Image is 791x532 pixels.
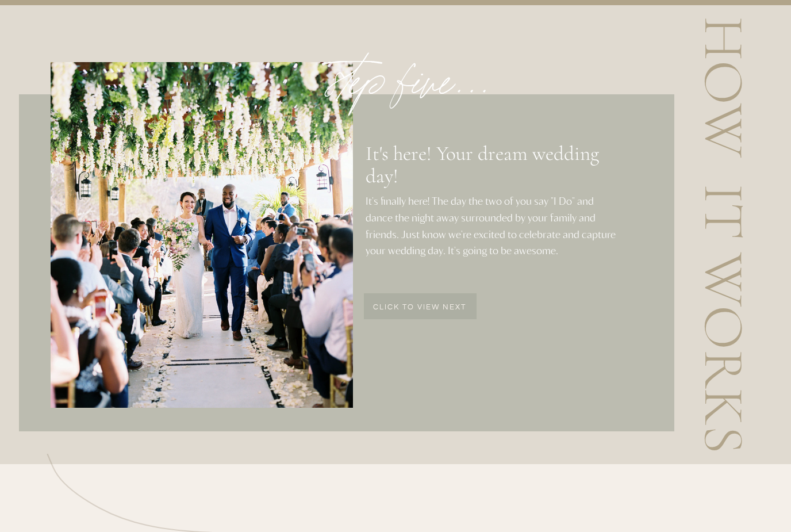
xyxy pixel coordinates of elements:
p: step five... [267,25,553,110]
h3: It's here! Your dream wedding day! [366,143,620,163]
p: It's finally here! The day the two of you say "I Do" and dance the night away surrounded by your ... [366,193,623,266]
a: how it works [716,17,752,456]
a: click to view next [364,304,475,313]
